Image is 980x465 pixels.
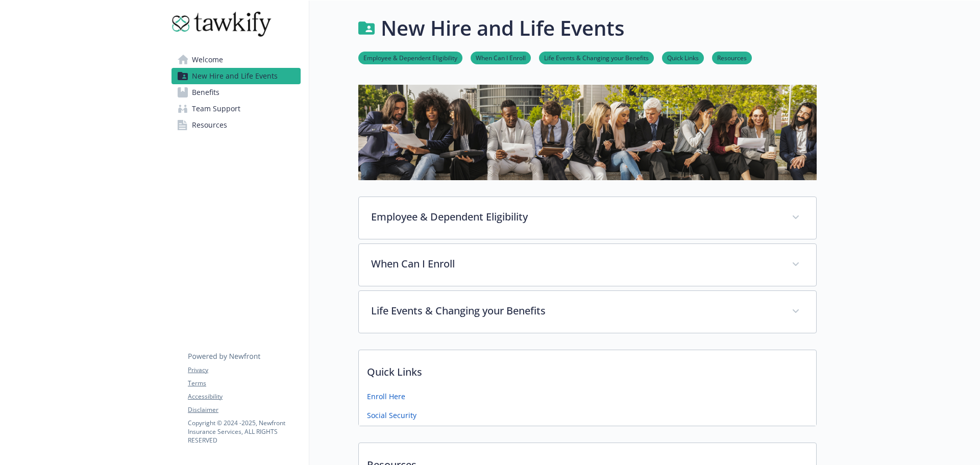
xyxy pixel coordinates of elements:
a: Social Security [367,410,416,421]
div: Employee & Dependent Eligibility [359,197,816,239]
a: When Can I Enroll [471,53,531,62]
span: New Hire and Life Events [192,68,278,84]
div: Life Events & Changing your Benefits [359,291,816,333]
span: Welcome [192,52,223,68]
p: Copyright © 2024 - 2025 , Newfront Insurance Services, ALL RIGHTS RESERVED [188,419,300,445]
a: Welcome [171,52,301,68]
p: Quick Links [359,350,816,388]
a: Privacy [188,365,300,375]
p: When Can I Enroll [371,256,779,272]
a: Employee & Dependent Eligibility [358,53,462,62]
a: Disclaimer [188,405,300,414]
span: Benefits [192,84,219,101]
a: Life Events & Changing your Benefits [539,53,654,62]
h1: New Hire and Life Events [381,13,624,43]
a: Accessibility [188,392,300,401]
a: Terms [188,379,300,388]
a: Quick Links [662,53,704,62]
a: Team Support [171,101,301,117]
span: Resources [192,117,227,133]
a: Resources [171,117,301,133]
p: Life Events & Changing your Benefits [371,303,779,319]
a: New Hire and Life Events [171,68,301,84]
div: When Can I Enroll [359,244,816,286]
p: Employee & Dependent Eligibility [371,209,779,225]
a: Enroll Here [367,391,405,402]
img: new hire page banner [358,85,817,180]
a: Resources [712,53,752,62]
span: Team Support [192,101,240,117]
a: Benefits [171,84,301,101]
